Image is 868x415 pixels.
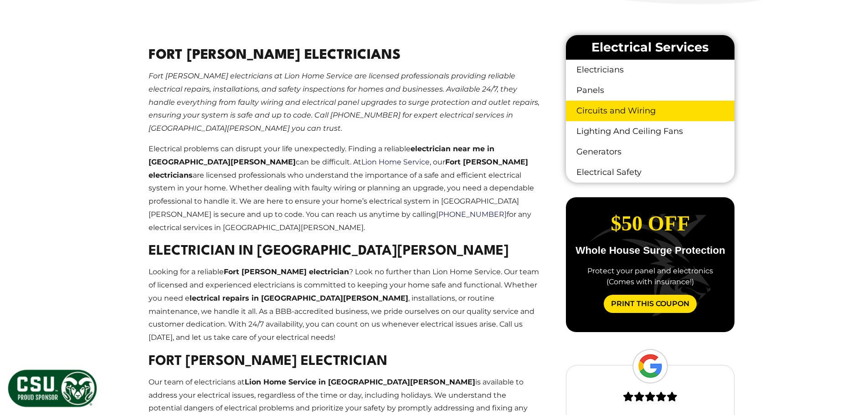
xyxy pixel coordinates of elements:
h2: Fort [PERSON_NAME] Electricians [149,46,540,66]
p: Electrical problems can disrupt your life unexpectedly. Finding a reliable can be difficult. At ,... [149,143,540,235]
div: Protect your panel and electronics (Comes with insurance!) [573,266,727,287]
a: [PHONE_NUMBER] [436,210,507,219]
strong: electrician near me in [GEOGRAPHIC_DATA][PERSON_NAME] [149,144,494,166]
span: $50 Off [611,212,690,235]
a: Panels [566,80,734,101]
strong: Lion Home Service in [GEOGRAPHIC_DATA][PERSON_NAME] [245,378,475,386]
a: Print This Coupon [604,295,697,313]
strong: Electrician in [GEOGRAPHIC_DATA][PERSON_NAME] [149,245,509,258]
a: Lion Home Service [361,158,430,166]
strong: Fort [PERSON_NAME] Electrician [149,355,387,368]
p: Looking for a reliable ? Look no further than Lion Home Service. Our team of licensed and experie... [149,266,540,344]
strong: lectrical repairs in [GEOGRAPHIC_DATA][PERSON_NAME] [190,294,408,302]
a: Lighting And Ceiling Fans [566,121,734,142]
img: Google Logo [632,349,668,384]
div: carousel [566,197,734,332]
a: Circuits and Wiring [566,101,734,121]
a: Electricians [566,60,734,80]
img: CSU Sponsor Badge [7,369,98,408]
a: Electrical Safety [566,162,734,183]
em: Fort [PERSON_NAME] electricians at Lion Home Service are licensed professionals providing reliabl... [149,72,539,133]
strong: Fort [PERSON_NAME] electrician [224,267,349,276]
div: slide 2 [566,197,734,328]
a: Generators [566,142,734,162]
li: Electrical Services [566,35,734,60]
p: Whole House Surge Protection [573,246,727,256]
